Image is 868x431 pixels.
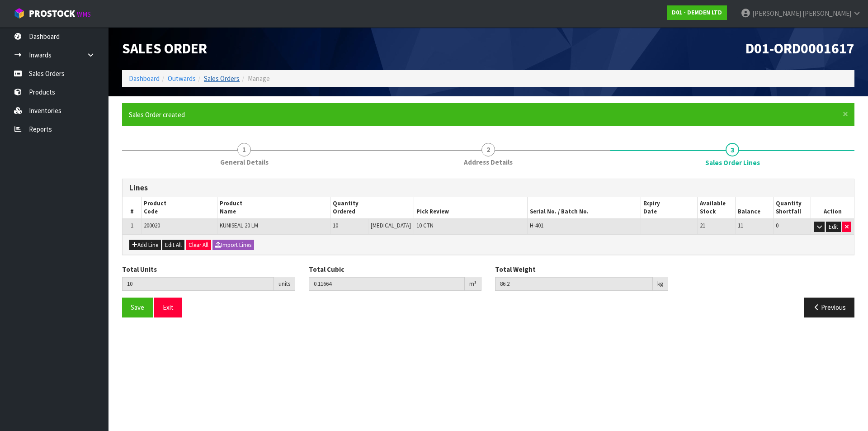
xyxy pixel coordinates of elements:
[700,222,705,229] span: 21
[465,277,481,291] div: m³
[131,303,144,312] span: Save
[77,10,91,19] small: WMS
[29,8,75,19] span: ProStock
[237,143,251,156] span: 1
[416,222,434,229] span: 10 CTN
[698,197,736,219] th: Available Stock
[131,222,133,229] span: 1
[122,277,274,291] input: Total Units
[162,240,184,251] button: Edit All
[371,222,411,229] span: [MEDICAL_DATA]
[122,265,157,274] label: Total Units
[528,197,641,219] th: Serial No. / Batch No.
[752,9,801,18] span: [PERSON_NAME]
[641,197,698,219] th: Expiry Date
[736,197,774,219] th: Balance
[776,222,778,229] span: 0
[309,277,465,291] input: Total Cubic
[738,222,743,229] span: 11
[672,9,722,16] strong: D01 - DEMDEN LTD
[168,74,196,83] a: Outwards
[773,197,811,219] th: Quantity Shortfall
[309,265,344,274] label: Total Cubic
[204,74,240,83] a: Sales Orders
[154,298,182,317] button: Exit
[129,184,847,192] h3: Lines
[745,39,854,57] span: D01-ORD0001617
[220,157,269,167] span: General Details
[481,143,495,156] span: 2
[811,197,854,219] th: Action
[123,197,142,219] th: #
[122,298,153,317] button: Save
[705,158,760,167] span: Sales Order Lines
[843,108,848,120] span: ×
[220,222,258,229] span: KUNISEAL 20 LM
[653,277,668,291] div: kg
[248,74,270,83] span: Manage
[495,277,653,291] input: Total Weight
[333,222,338,229] span: 10
[14,8,25,19] img: cube-alt.png
[274,277,295,291] div: units
[726,143,739,156] span: 3
[144,222,160,229] span: 200020
[122,39,207,57] span: Sales Order
[122,172,854,324] span: Sales Order Lines
[186,240,211,251] button: Clear All
[212,240,254,251] button: Import Lines
[802,9,851,18] span: [PERSON_NAME]
[530,222,543,229] span: H-401
[330,197,414,219] th: Quantity Ordered
[464,157,513,167] span: Address Details
[129,74,160,83] a: Dashboard
[414,197,528,219] th: Pick Review
[826,222,841,232] button: Edit
[495,265,536,274] label: Total Weight
[217,197,330,219] th: Product Name
[804,298,854,317] button: Previous
[129,110,185,119] span: Sales Order created
[142,197,217,219] th: Product Code
[129,240,161,251] button: Add Line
